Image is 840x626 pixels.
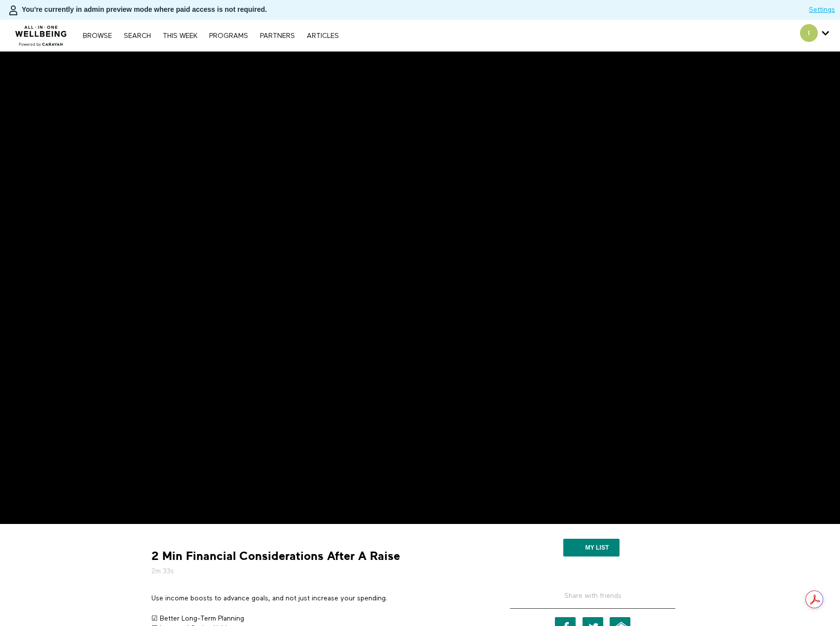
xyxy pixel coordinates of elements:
[78,33,117,39] a: Browse
[119,33,156,39] a: Search
[151,549,400,564] strong: 2 Min Financial Considerations After A Raise
[204,33,253,39] a: PROGRAMS
[563,539,619,556] button: My list
[793,20,837,51] div: Secondary
[78,31,343,40] nav: Primary
[255,33,300,39] a: PARTNERS
[158,33,202,39] a: THIS WEEK
[510,591,675,609] h5: Share with friends
[11,18,71,48] img: CARAVAN
[809,5,835,15] a: Settings
[151,593,482,603] p: Use income boosts to advance goals, and not just increase your spending.
[151,566,482,576] h5: 2m 33s
[302,33,344,39] a: ARTICLES
[7,4,19,16] img: person-bdfc0eaa9744423c596e6e1c01710c89950b1dff7c83b5d61d716cfd8139584f.svg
